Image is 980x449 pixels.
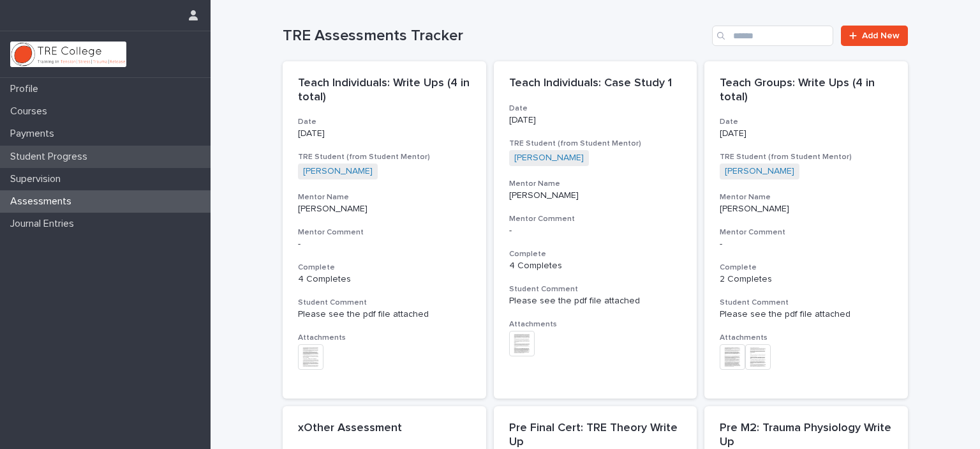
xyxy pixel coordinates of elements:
[712,26,833,46] input: Search
[509,77,682,91] p: Teach Individuals: Case Study 1
[720,152,893,162] h3: TRE Student (from Student Mentor)
[509,261,682,271] p: 4 Completes
[283,27,707,45] h1: TRE Assessments Tracker
[298,192,471,202] h3: Mentor Name
[298,128,471,139] p: [DATE]
[509,190,682,201] p: [PERSON_NAME]
[509,296,682,307] div: Please see the pdf file attached
[298,239,471,250] div: -
[5,105,57,118] p: Courses
[298,274,471,285] p: 4 Completes
[720,263,893,273] h3: Complete
[298,204,471,215] p: [PERSON_NAME]
[509,179,682,189] h3: Mentor Name
[509,214,682,224] h3: Mentor Comment
[5,83,48,95] p: Profile
[509,284,682,294] h3: Student Comment
[494,61,697,399] a: Teach Individuals: Case Study 1Date[DATE]TRE Student (from Student Mentor)[PERSON_NAME] Mentor Na...
[841,26,908,46] a: Add New
[298,333,471,343] h3: Attachments
[303,166,373,177] a: [PERSON_NAME]
[298,298,471,308] h3: Student Comment
[509,103,682,114] h3: Date
[720,117,893,127] h3: Date
[298,227,471,238] h3: Mentor Comment
[5,218,84,230] p: Journal Entries
[720,333,893,343] h3: Attachments
[5,128,64,140] p: Payments
[5,151,98,163] p: Student Progress
[720,274,893,285] p: 2 Completes
[720,309,893,320] div: Please see the pdf file attached
[704,61,908,399] a: Teach Groups: Write Ups (4 in total)Date[DATE]TRE Student (from Student Mentor)[PERSON_NAME] Ment...
[5,195,82,208] p: Assessments
[5,173,71,185] p: Supervision
[298,152,471,162] h3: TRE Student (from Student Mentor)
[509,115,682,126] p: [DATE]
[725,166,794,177] a: [PERSON_NAME]
[720,192,893,202] h3: Mentor Name
[298,263,471,273] h3: Complete
[720,227,893,238] h3: Mentor Comment
[509,249,682,259] h3: Complete
[720,128,893,139] p: [DATE]
[509,139,682,149] h3: TRE Student (from Student Mentor)
[10,42,126,67] img: L01RLPSrRaOWR30Oqb5K
[298,117,471,127] h3: Date
[283,61,486,399] a: Teach Individuals: Write Ups (4 in total)Date[DATE]TRE Student (from Student Mentor)[PERSON_NAME]...
[298,309,471,320] div: Please see the pdf file attached
[509,225,682,236] div: -
[720,298,893,308] h3: Student Comment
[514,153,584,164] a: [PERSON_NAME]
[509,319,682,330] h3: Attachments
[509,422,682,449] p: Pre Final Cert: TRE Theory Write Up
[720,239,893,250] div: -
[720,422,893,449] p: Pre M2: Trauma Physiology Write Up
[720,77,893,104] p: Teach Groups: Write Ups (4 in total)
[298,77,471,104] p: Teach Individuals: Write Ups (4 in total)
[298,422,471,436] p: xOther Assessment
[720,204,893,215] p: [PERSON_NAME]
[862,31,900,40] span: Add New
